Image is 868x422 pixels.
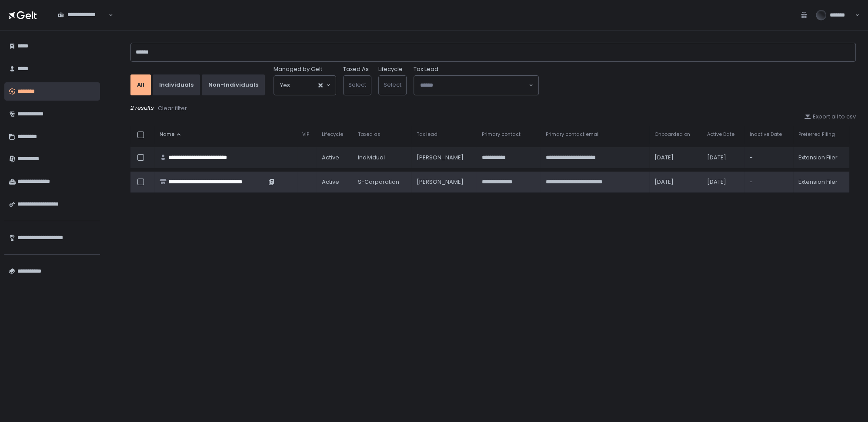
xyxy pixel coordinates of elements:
[804,113,856,121] button: Export all to csv
[130,74,151,95] button: All
[302,131,309,138] span: VIP
[417,154,471,162] div: [PERSON_NAME]
[159,81,194,89] div: Individuals
[52,6,113,24] div: Search for option
[322,178,339,186] span: active
[274,65,322,73] span: Managed by Gelt
[414,65,438,73] span: Tax Lead
[158,105,187,112] div: Clear filter
[322,154,339,162] span: active
[654,154,696,162] div: [DATE]
[750,178,788,186] div: -
[153,74,200,95] button: Individuals
[160,131,174,138] span: Name
[750,131,782,138] span: Inactive Date
[343,65,369,73] label: Taxed As
[318,83,323,88] button: Clear Selected
[274,76,336,95] div: Search for option
[384,81,401,89] span: Select
[707,131,734,138] span: Active Date
[750,154,788,162] div: -
[707,154,740,162] div: [DATE]
[58,19,108,27] input: Search for option
[202,74,265,95] button: Non-Individuals
[707,178,740,186] div: [DATE]
[348,81,366,89] span: Select
[654,178,696,186] div: [DATE]
[137,81,144,89] div: All
[546,131,600,138] span: Primary contact email
[798,131,835,138] span: Preferred Filing
[322,131,343,138] span: Lifecycle
[358,131,381,138] span: Taxed as
[798,154,844,162] div: Extension Filer
[280,81,290,90] span: Yes
[157,104,187,113] button: Clear filter
[654,131,690,138] span: Onboarded on
[358,154,406,162] div: Individual
[417,131,437,138] span: Tax lead
[358,178,406,186] div: S-Corporation
[798,178,844,186] div: Extension Filer
[414,76,538,95] div: Search for option
[420,81,528,90] input: Search for option
[208,81,258,89] div: Non-Individuals
[290,81,317,90] input: Search for option
[417,178,471,186] div: [PERSON_NAME]
[130,104,856,113] div: 2 results
[482,131,521,138] span: Primary contact
[378,65,403,73] label: Lifecycle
